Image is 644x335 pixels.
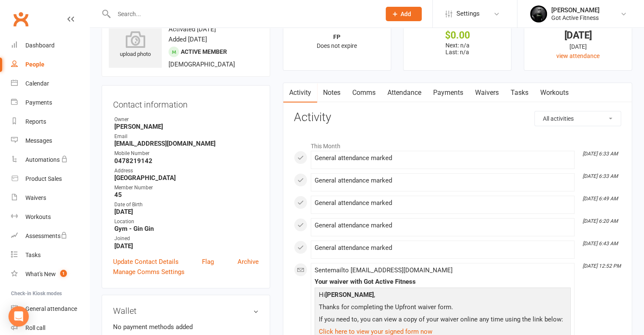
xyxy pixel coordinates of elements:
[25,118,46,125] div: Reports
[11,55,89,74] a: People
[386,7,422,21] button: Add
[114,242,259,250] strong: [DATE]
[11,93,89,112] a: Payments
[25,80,49,87] div: Calendar
[315,244,571,252] div: General attendance marked
[113,97,259,109] h3: Contact information
[169,36,207,43] time: Added [DATE]
[114,191,259,199] strong: 45
[25,305,77,312] div: General attendance
[411,31,503,40] div: $0.00
[427,83,469,102] a: Payments
[11,169,89,188] a: Product Sales
[8,306,29,327] div: Open Intercom Messenger
[505,83,534,102] a: Tasks
[114,235,259,243] div: Joined
[25,156,60,163] div: Automations
[315,266,453,274] span: Sent email to [EMAIL_ADDRESS][DOMAIN_NAME]
[534,83,575,102] a: Workouts
[11,265,89,284] a: What's New1
[25,42,55,49] div: Dashboard
[114,174,259,182] strong: [GEOGRAPHIC_DATA]
[169,25,216,33] time: Activated [DATE]
[114,225,259,233] strong: Gym - Gin Gin
[11,150,89,169] a: Automations
[532,31,624,40] div: [DATE]
[583,173,618,179] i: [DATE] 6:33 AM
[169,61,235,68] span: [DEMOGRAPHIC_DATA]
[60,270,67,277] span: 1
[238,257,259,267] a: Archive
[315,155,571,162] div: General attendance marked
[325,291,374,299] strong: [PERSON_NAME]
[25,175,62,182] div: Product Sales
[11,112,89,131] a: Reports
[114,167,259,175] div: Address
[114,133,259,141] div: Email
[111,8,375,20] input: Search...
[11,246,89,265] a: Tasks
[25,324,45,331] div: Roll call
[551,14,600,22] div: Got Active Fitness
[11,299,89,318] a: General attendance kiosk mode
[315,278,571,285] div: Your waiver with Got Active Fitness
[315,222,571,229] div: General attendance marked
[317,290,569,302] p: Hi ,
[317,314,569,327] p: If you need to, you can view a copy of your waiver online any time using the link below:
[583,196,618,202] i: [DATE] 6:49 AM
[25,233,67,239] div: Assessments
[202,257,214,267] a: Flag
[530,6,547,22] img: thumb_image1544090673.png
[346,83,381,102] a: Comms
[551,6,600,14] div: [PERSON_NAME]
[25,61,44,68] div: People
[114,140,259,147] strong: [EMAIL_ADDRESS][DOMAIN_NAME]
[109,31,162,59] div: upload photo
[583,151,618,157] i: [DATE] 6:33 AM
[317,83,346,102] a: Notes
[25,271,56,277] div: What's New
[294,137,621,151] li: This Month
[114,218,259,226] div: Location
[25,99,52,106] div: Payments
[401,11,411,17] span: Add
[11,131,89,150] a: Messages
[114,150,259,158] div: Mobile Number
[11,208,89,227] a: Workouts
[583,241,618,246] i: [DATE] 6:43 AM
[469,83,505,102] a: Waivers
[315,177,571,184] div: General attendance marked
[294,111,621,124] h3: Activity
[114,184,259,192] div: Member Number
[532,42,624,51] div: [DATE]
[11,188,89,208] a: Waivers
[11,227,89,246] a: Assessments
[317,302,569,314] p: Thanks for completing the Upfront waiver form.
[456,4,480,23] span: Settings
[114,116,259,124] div: Owner
[583,263,621,269] i: [DATE] 12:52 PM
[10,8,31,30] a: Clubworx
[315,199,571,207] div: General attendance marked
[114,201,259,209] div: Date of Birth
[113,306,259,316] h3: Wallet
[583,218,618,224] i: [DATE] 6:20 AM
[25,213,51,220] div: Workouts
[411,42,503,55] p: Next: n/a Last: n/a
[333,33,340,40] strong: FP
[25,137,52,144] div: Messages
[114,157,259,165] strong: 0478219142
[11,74,89,93] a: Calendar
[25,252,41,258] div: Tasks
[181,48,227,55] span: Active member
[317,42,357,49] span: Does not expire
[25,194,46,201] div: Waivers
[556,53,600,59] a: view attendance
[114,208,259,216] strong: [DATE]
[113,322,259,332] li: No payment methods added
[114,123,259,130] strong: [PERSON_NAME]
[283,83,317,102] a: Activity
[11,36,89,55] a: Dashboard
[113,267,185,277] a: Manage Comms Settings
[381,83,427,102] a: Attendance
